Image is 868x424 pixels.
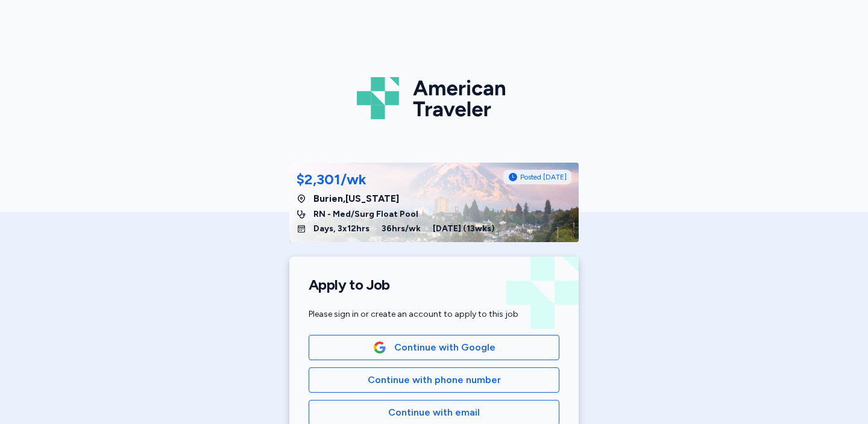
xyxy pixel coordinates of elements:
[309,308,559,320] div: Please sign in or create an account to apply to this job
[357,72,511,124] img: Logo
[433,223,495,235] span: [DATE] ( 13 wks)
[309,276,559,294] h1: Apply to Job
[394,340,495,355] span: Continue with Google
[309,335,559,360] button: Google LogoContinue with Google
[520,172,567,182] span: Posted [DATE]
[309,367,559,393] button: Continue with phone number
[368,373,501,387] span: Continue with phone number
[297,170,366,189] div: $2,301/wk
[388,405,480,420] span: Continue with email
[313,208,418,220] span: RN - Med/Surg Float Pool
[373,341,386,354] img: Google Logo
[313,223,370,235] span: Days, 3x12hrs
[313,192,399,206] span: Burien , [US_STATE]
[382,223,421,235] span: 36 hrs/wk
